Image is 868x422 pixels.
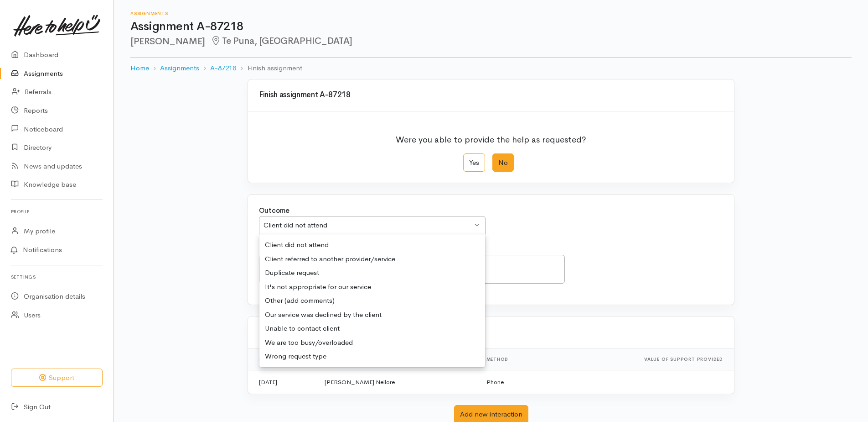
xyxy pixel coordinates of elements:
label: Yes [463,153,485,172]
a: Home [130,63,149,74]
h6: Assignments [130,11,852,16]
label: Outcome [259,206,289,216]
th: Method [479,348,549,370]
div: Client did not attend [263,220,472,231]
h1: Assignment A-87218 [130,20,852,33]
label: No [492,153,514,172]
a: Assignments [160,63,199,74]
h6: Profile [11,206,103,218]
li: Finish assignment [236,63,302,74]
div: Duplicate request [259,266,485,280]
div: We are too busy/overloaded [259,336,485,350]
div: Unable to contact client [259,322,485,336]
span: Te Puna, [GEOGRAPHIC_DATA] [211,35,352,47]
button: Support [11,369,103,387]
div: Our service was declined by the client [259,308,485,322]
h3: Finish assignment A-87218 [259,91,723,100]
div: Client referred to another provider/service [259,252,485,266]
th: Date [248,348,317,370]
td: [DATE] [248,370,317,394]
td: [PERSON_NAME] Nellore [317,370,479,394]
div: It's not appropriate for our service [259,280,485,294]
h6: Settings [11,271,103,283]
p: Were you able to provide the help as requested? [396,128,586,146]
td: Phone [479,370,549,394]
div: Client did not attend [259,238,485,252]
nav: breadcrumb [130,58,852,79]
a: A-87218 [210,63,236,74]
h2: [PERSON_NAME] [130,36,852,47]
th: Value of support provided [549,348,734,370]
div: Wrong request type [259,349,485,364]
div: Other (add comments) [259,294,485,308]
